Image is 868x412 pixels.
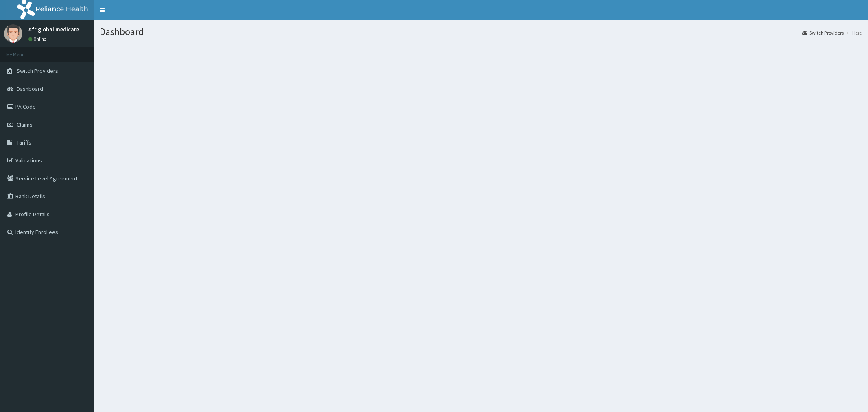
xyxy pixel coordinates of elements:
[17,139,31,146] span: Tariffs
[17,121,33,128] span: Claims
[17,67,58,75] span: Switch Providers
[100,26,862,37] h1: Dashboard
[28,36,48,42] a: Online
[802,29,844,36] a: Switch Providers
[28,26,79,32] p: Afriglobal medicare
[4,24,22,43] img: User Image
[844,29,862,36] li: Here
[17,85,43,92] span: Dashboard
